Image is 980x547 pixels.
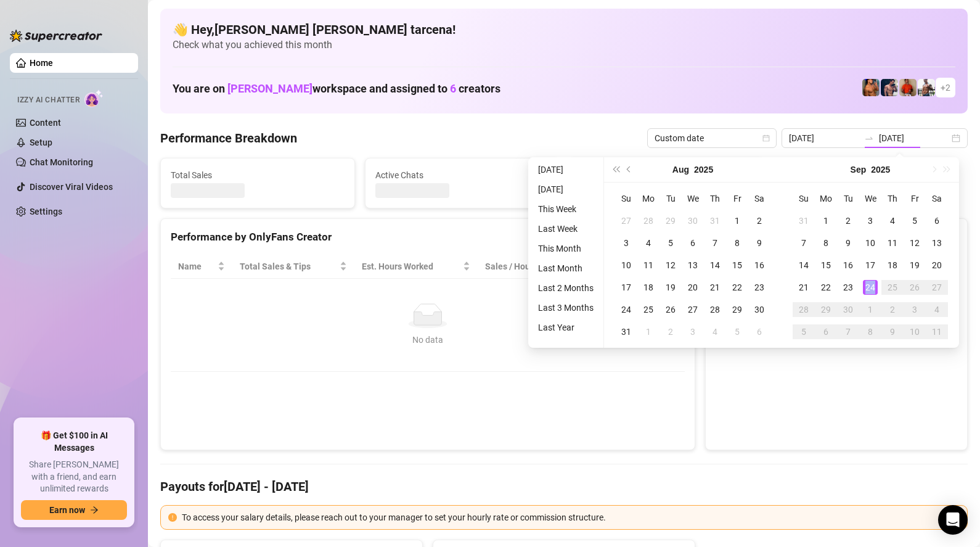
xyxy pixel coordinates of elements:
h4: Performance Breakdown [160,130,297,147]
span: Check what you achieved this month [173,38,955,52]
img: logo-BBDzfeDw.svg [10,30,102,42]
span: Total Sales [171,168,345,182]
div: Open Intercom Messenger [938,505,968,535]
span: Active Chats [375,168,549,182]
span: swap-right [864,133,874,143]
div: To access your salary details, please reach out to your manager to set your hourly rate or commis... [182,511,960,524]
div: Performance by OnlyFans Creator [171,229,685,245]
th: Sales / Hour [478,255,571,279]
a: Setup [30,138,52,147]
div: No data [183,333,672,347]
div: Est. Hours Worked [362,260,460,273]
span: Earn now [49,505,85,515]
h4: 👋 Hey, [PERSON_NAME] [PERSON_NAME] tarcena ! [173,21,955,38]
a: Discover Viral Videos [30,182,113,192]
th: Name [171,255,232,279]
a: Chat Monitoring [30,157,93,167]
span: arrow-right [90,506,99,514]
th: Total Sales & Tips [232,255,354,279]
span: 🎁 Get $100 in AI Messages [21,430,127,454]
span: Name [178,260,215,273]
span: 6 [450,82,456,95]
a: Content [30,118,61,128]
span: Total Sales & Tips [240,260,337,273]
span: to [864,133,874,143]
a: Home [30,58,53,68]
img: JG [862,79,880,96]
span: Sales / Hour [485,260,553,273]
h4: Payouts for [DATE] - [DATE] [160,478,968,495]
span: calendar [762,134,770,142]
div: Sales by OnlyFans Creator [716,229,957,245]
span: [PERSON_NAME] [227,82,312,95]
th: Chat Conversion [571,255,685,279]
img: AI Chatter [84,89,104,107]
input: End date [879,131,949,145]
input: Start date [789,131,859,145]
button: Earn nowarrow-right [21,500,127,520]
a: Settings [30,207,62,216]
img: JUSTIN [918,79,935,96]
span: exclamation-circle [168,513,177,522]
span: Messages Sent [579,168,753,182]
h1: You are on workspace and assigned to creators [173,82,500,96]
span: Izzy AI Chatter [17,94,80,106]
img: Justin [899,79,917,96]
span: + 2 [941,81,950,94]
span: Chat Conversion [578,260,668,273]
img: Axel [881,79,898,96]
span: Share [PERSON_NAME] with a friend, and earn unlimited rewards [21,459,127,495]
span: Custom date [655,129,769,147]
